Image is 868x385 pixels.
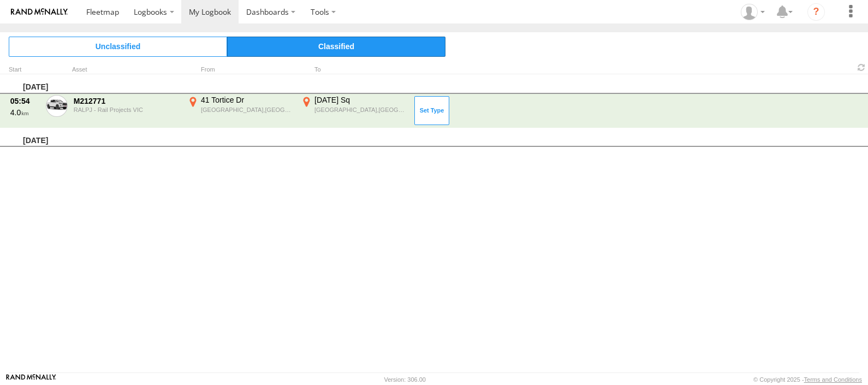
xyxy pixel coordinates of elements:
[227,37,445,56] span: Click to view Classified Trips
[72,67,181,73] div: Asset
[414,96,449,125] button: Click to Set
[384,376,426,383] div: Version: 306.00
[201,106,293,114] div: [GEOGRAPHIC_DATA],[GEOGRAPHIC_DATA]
[299,67,408,73] div: To
[314,106,407,114] div: [GEOGRAPHIC_DATA],[GEOGRAPHIC_DATA]
[855,62,868,73] span: Refresh
[804,376,862,383] a: Terms and Conditions
[11,8,68,16] img: rand-logo.svg
[753,376,862,383] div: © Copyright 2025 -
[737,4,769,20] div: Andrew Stead
[10,96,40,106] div: 05:54
[201,95,293,105] div: 41 Tortice Dr
[186,67,295,73] div: From
[186,95,295,127] label: Click to View Event Location
[9,67,41,73] div: Click to Sort
[74,106,180,113] div: RALPJ - Rail Projects VIC
[10,108,40,117] div: 4.0
[74,96,180,106] div: M212771
[6,374,56,385] a: Visit our Website
[807,3,825,21] i: ?
[314,95,407,105] div: [DATE] Sq
[9,37,227,56] span: Click to view Unclassified Trips
[299,95,408,127] label: Click to View Event Location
